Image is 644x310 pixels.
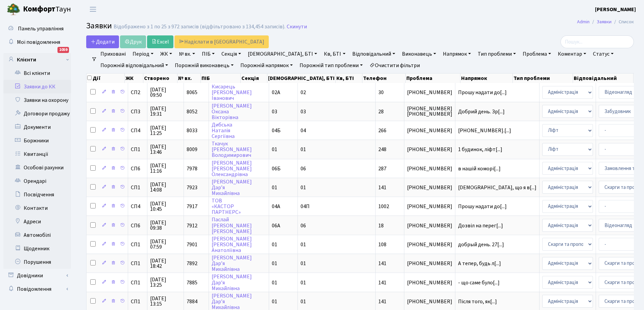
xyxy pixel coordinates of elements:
span: 266 [378,127,386,134]
span: СП1 [131,299,144,304]
li: Список [612,18,634,26]
a: Повідомлення [3,282,71,296]
a: Admin [577,18,590,25]
span: 02 [301,89,306,96]
div: 1059 [57,47,69,53]
a: Додати [86,35,119,48]
span: СП1 [131,242,144,247]
a: Боржники [3,134,71,147]
th: Телефон [362,74,405,83]
span: 287 [378,165,386,172]
span: 04Б [272,127,281,134]
span: 7901 [187,241,197,248]
th: ЖК [125,74,143,83]
a: Excel [147,35,173,48]
span: 01 [272,184,277,191]
th: Тип проблеми [513,74,573,83]
span: [PHONE_NUMBER] [407,147,452,152]
span: 1002 [378,203,389,210]
span: Прошу надати до[...] [458,203,507,210]
a: Статус [590,48,616,60]
a: № вх. [176,48,198,60]
a: Заявки до КК [3,80,71,93]
span: Додати [91,38,115,46]
a: Коментар [555,48,589,60]
span: СП2 [131,90,144,95]
a: [DEMOGRAPHIC_DATA], БТІ [245,48,320,60]
span: СП6 [131,223,144,228]
span: Добрий день. Зр[...] [458,108,505,115]
span: [DATE] 19:31 [150,106,181,117]
span: [DATE] 09:38 [150,220,181,231]
a: [PERSON_NAME] [595,5,636,13]
button: Переключити навігацію [85,4,101,15]
span: 01 [272,298,277,305]
span: 04П [301,203,310,210]
th: [DEMOGRAPHIC_DATA], БТІ [267,74,336,83]
span: 06 [301,165,306,172]
a: Відповідальний [350,48,398,60]
span: 8065 [187,89,197,96]
span: [DATE] 13:15 [150,296,181,307]
span: 04А [272,203,280,210]
span: [PHONE_NUMBER] [407,223,452,228]
span: 248 [378,146,386,153]
span: [PHONE_NUMBER] [407,242,452,247]
a: ДибськаНаталіяСергіївна [212,121,235,140]
nav: breadcrumb [567,15,644,29]
span: 7978 [187,165,197,172]
a: Заявки на охорону [3,93,71,107]
span: [PHONE_NUMBER] [407,90,452,95]
th: Напрямок [460,74,513,83]
span: [PHONE_NUMBER] [407,204,452,209]
span: [DATE] 07:59 [150,239,181,250]
span: 8033 [187,127,197,134]
span: 141 [378,260,386,267]
span: 8052 [187,108,197,115]
span: [PHONE_NUMBER] [407,299,452,304]
span: 01 [272,279,277,286]
a: Панель управління [3,22,71,35]
a: Кв, БТІ [321,48,348,60]
span: 03 [301,108,306,115]
span: 1 будинок, ліфт[...] [458,146,502,153]
a: Порожній тип проблеми [297,60,365,71]
span: 01 [301,241,306,248]
a: Кисарець[PERSON_NAME]Іванович [212,83,252,102]
a: Виконавець [399,48,439,60]
a: [PERSON_NAME][PERSON_NAME]Анатоліївна [212,235,252,254]
th: Відповідальний [573,74,634,83]
span: 141 [378,279,386,286]
span: 01 [301,184,306,191]
a: ЖК [158,48,175,60]
span: 04 [301,127,306,134]
span: Панель управління [18,25,64,32]
b: Комфорт [23,4,55,15]
span: СП6 [131,166,144,171]
span: [DATE] 13:25 [150,277,181,288]
span: 01 [272,260,277,267]
span: [DATE] 10:45 [150,201,181,212]
th: Створено [143,74,177,83]
a: [PERSON_NAME]Дар’яМихайлівна [212,273,252,292]
span: 01 [272,146,277,153]
span: [PHONE_NUMBER] [PHONE_NUMBER] [407,106,452,117]
span: Прошу надати до[...] [458,89,507,96]
span: [DATE] 18:42 [150,258,181,269]
span: [PHONE_NUMBER] [407,166,452,171]
span: - що саме було[...] [458,279,500,286]
a: Довідники [3,269,71,282]
span: 7892 [187,260,197,267]
span: 7912 [187,222,197,229]
span: [DATE] 14:08 [150,182,181,193]
a: Очистити фільтри [367,60,423,71]
a: Паслай[PERSON_NAME][PERSON_NAME] [212,216,252,235]
span: СП3 [131,109,144,114]
a: Період [130,48,156,60]
span: Мої повідомлення [17,38,60,46]
span: 108 [378,241,386,248]
a: Орендарі [3,174,71,188]
a: Порожній напрямок [238,60,295,71]
a: [PERSON_NAME]Дар’яМихайлівна [212,178,252,197]
span: 141 [378,298,386,305]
